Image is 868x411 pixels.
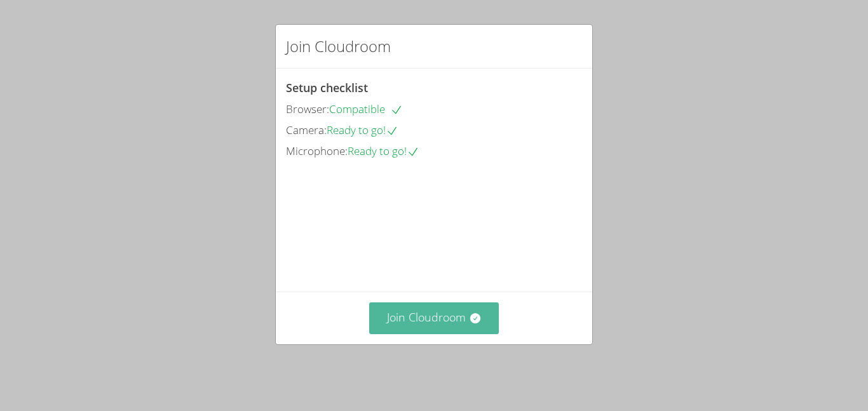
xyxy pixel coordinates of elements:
span: Browser: [286,102,329,116]
span: Microphone: [286,144,348,158]
span: Camera: [286,123,327,137]
span: Ready to go! [348,144,419,158]
button: Join Cloudroom [369,302,499,334]
h2: Join Cloudroom [286,35,391,58]
span: Compatible [329,102,403,116]
span: Setup checklist [286,80,368,95]
span: Ready to go! [327,123,398,137]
